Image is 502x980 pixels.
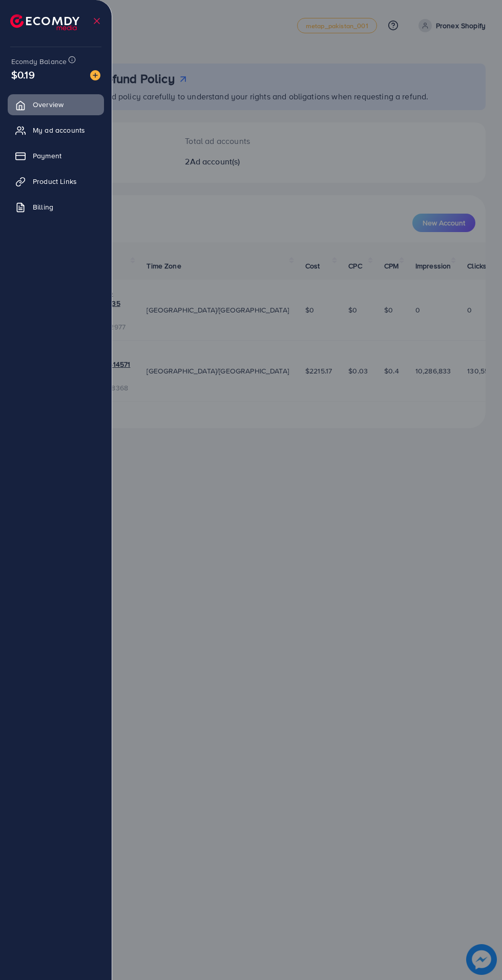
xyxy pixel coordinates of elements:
img: image [90,70,100,80]
a: Billing [8,197,104,217]
span: Overview [33,99,64,110]
a: Product Links [8,171,104,192]
span: $0.19 [11,67,35,82]
a: Payment [8,145,104,166]
span: Product Links [33,176,77,186]
a: My ad accounts [8,120,104,140]
span: Ecomdy Balance [11,56,67,67]
a: Overview [8,94,104,115]
span: My ad accounts [33,125,85,135]
span: Billing [33,202,53,212]
img: logo [10,14,79,30]
span: Payment [33,151,61,161]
